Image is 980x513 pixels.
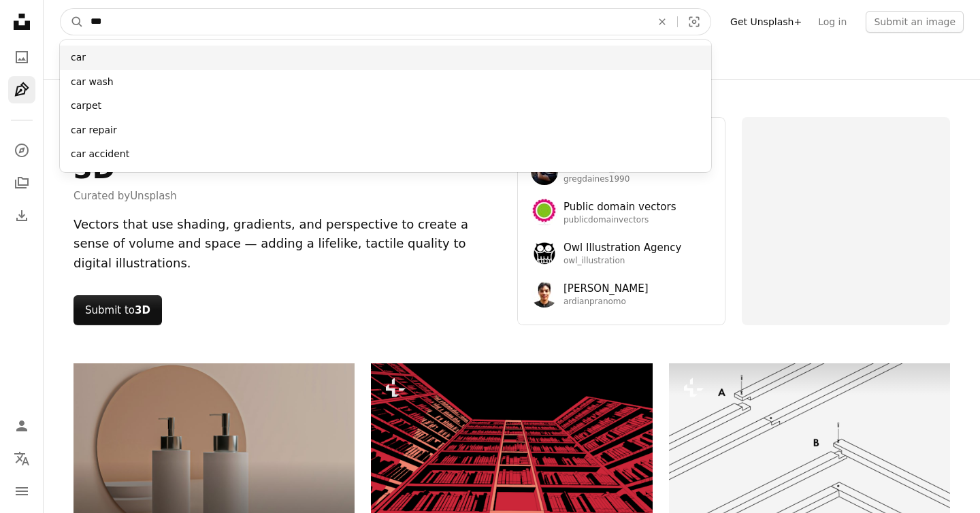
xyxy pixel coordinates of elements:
a: Download History [8,202,35,229]
span: –––– –. [755,283,781,293]
a: Get Unsplash+ [722,11,810,33]
img: Avatar of user Ardian Pranomo [531,280,558,308]
button: Menu [8,478,35,505]
a: Avatar of user Public domain vectorsPublic domain vectorspublicdomainvectors [531,199,712,226]
div: car wash [60,70,711,95]
img: Avatar of user Owl Illustration Agency [531,239,558,267]
a: Avatar of user Owl Illustration AgencyOwl Illustration Agencyowl_illustration [531,239,712,267]
img: Avatar of user Public domain vectors [531,199,558,226]
span: ardianpranomo [563,297,649,308]
div: car accident [60,142,711,167]
div: Vectors that use shading, gradients, and perspective to create a sense of volume and space — addi... [73,215,501,274]
span: owl_illustration [563,256,681,267]
a: Photos [8,44,35,71]
span: publicdomainvectors [563,215,676,226]
a: Wood joints are being assembled in this diagram. [669,436,950,448]
a: Red shelves reach towards a dark, empty sky. [371,436,652,448]
span: – –––– ––––. [755,295,811,312]
button: Submit to3D [73,295,162,325]
a: Avatar of user Ardian Pranomo[PERSON_NAME]ardianpranomo [531,280,712,308]
a: Explore [8,137,35,164]
div: car [60,46,711,70]
button: Visual search [678,9,710,35]
a: Unsplash [130,190,177,202]
div: car repair [60,118,711,143]
strong: 3D [135,304,150,316]
a: Log in [810,11,855,33]
span: [PERSON_NAME] [563,280,649,297]
button: Clear [647,9,677,35]
a: Avatar of user Greg Daines[PERSON_NAME]gregdaines1990 [531,158,712,185]
span: Curated by [73,188,177,204]
a: Home — Unsplash [8,8,35,38]
button: Submit an image [866,11,964,33]
span: Owl Illustration Agency [563,239,681,256]
a: Illustrations [8,76,35,103]
button: Language [8,445,35,472]
span: Public domain vectors [563,199,676,215]
span: gregdaines1990 [563,174,649,185]
a: Collections [8,169,35,197]
div: carpet [60,94,711,118]
button: Search Unsplash [61,9,84,35]
a: Log in / Sign up [8,412,35,440]
form: Find visuals sitewide [60,8,711,35]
